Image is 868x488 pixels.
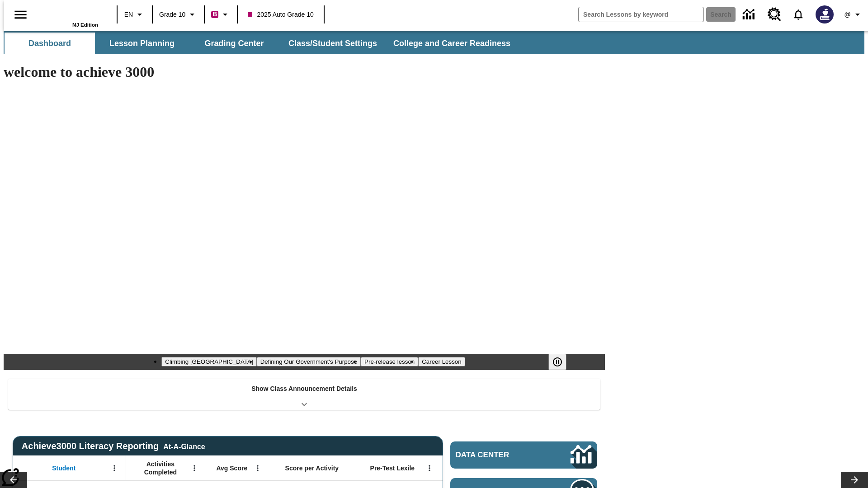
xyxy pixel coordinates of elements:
[120,6,149,23] button: Language: EN, Select a language
[579,7,703,22] input: search field
[370,464,415,472] span: Pre-Test Lexile
[839,6,868,23] button: Profile/Settings
[216,464,247,472] span: Avg Score
[131,460,190,476] span: Activities Completed
[161,357,256,366] button: Slide 1 Climbing Mount Tai
[450,441,597,469] a: Data Center
[548,354,576,370] div: Pause
[52,464,75,472] span: Student
[124,10,133,19] span: EN
[39,3,98,28] div: Home
[257,357,361,366] button: Slide 2 Defining Our Government's Purpose
[248,10,313,19] span: 2025 Auto Grade 10
[762,2,787,27] a: Resource Center, Will open in new tab
[108,461,121,475] button: Open Menu
[787,3,810,26] a: Notifications
[189,33,279,54] button: Grading Center
[188,461,201,475] button: Open Menu
[386,33,518,54] button: College and Career Readiness
[7,1,34,28] button: Open side menu
[456,450,540,460] span: Data Center
[39,4,98,22] a: Home
[737,2,762,27] a: Data Center
[423,461,436,475] button: Open Menu
[816,5,834,23] img: Avatar
[159,10,185,19] span: Grade 10
[844,10,850,19] span: @
[4,33,519,54] div: SubNavbar
[285,464,339,472] span: Score per Activity
[8,379,600,410] div: Show Class Announcement Details
[212,9,217,20] span: B
[22,441,205,451] span: Achieve3000 Literacy Reporting
[810,3,839,26] button: Select a new avatar
[72,22,98,28] span: NJ Edition
[841,472,868,488] button: Lesson carousel, Next
[97,33,187,54] button: Lesson Planning
[208,6,234,23] button: Boost Class color is violet red. Change class color
[4,31,864,54] div: SubNavbar
[5,33,95,54] button: Dashboard
[361,357,418,366] button: Slide 3 Pre-release lesson
[251,384,357,394] p: Show Class Announcement Details
[548,354,566,370] button: Pause
[251,461,264,475] button: Open Menu
[418,357,465,366] button: Slide 4 Career Lesson
[156,6,201,23] button: Grade: Grade 10, Select a grade
[163,441,205,451] div: At-A-Glance
[4,64,605,80] h1: welcome to achieve 3000
[281,33,384,54] button: Class/Student Settings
